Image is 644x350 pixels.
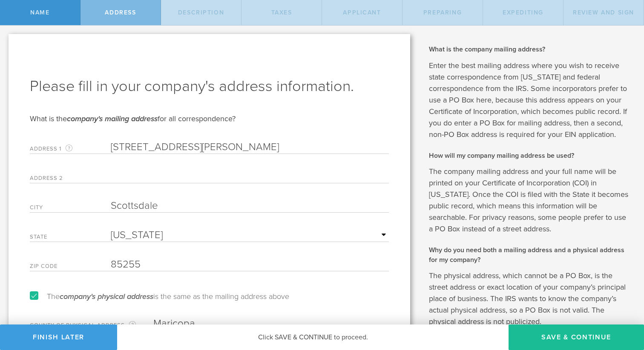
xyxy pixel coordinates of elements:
[30,76,389,97] h1: Please fill in your company's address information.
[111,258,389,271] input: Required
[503,9,543,16] span: Expediting
[30,234,111,242] label: State
[429,45,631,54] h2: What is the company mailing address?
[30,264,111,271] label: Zip code
[30,320,153,330] label: County of physical address
[30,114,389,124] div: What is the for all correspondence?
[30,293,289,300] label: The is the same as the mailing address above
[30,9,49,16] span: Name
[153,317,389,330] input: Required
[429,245,631,265] h2: Why do you need both a mailing address and a physical address for my company?
[105,9,136,16] span: Address
[178,9,224,16] span: Description
[423,9,462,16] span: Preparing
[258,333,368,341] span: Click SAVE & CONTINUE to proceed.
[111,199,389,212] input: Required
[60,292,153,301] em: company's physical address
[573,9,634,16] span: Review and Sign
[509,324,644,350] button: Save & Continue
[429,60,631,140] p: Enter the best mailing address where you wish to receive state correspondence from [US_STATE] and...
[429,270,631,327] p: The physical address, which cannot be a PO Box, is the street address or exact location of your c...
[67,114,158,123] em: company's mailing address
[429,166,631,235] p: The company mailing address and your full name will be printed on your Certificate of Incorporati...
[30,176,111,183] label: Address 2
[343,9,381,16] span: Applicant
[271,9,292,16] span: Taxes
[30,144,111,154] label: Address 1
[429,151,631,160] h2: How will my company mailing address be used?
[111,141,389,154] input: Required
[601,284,644,324] iframe: Chat Widget
[30,205,111,212] label: City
